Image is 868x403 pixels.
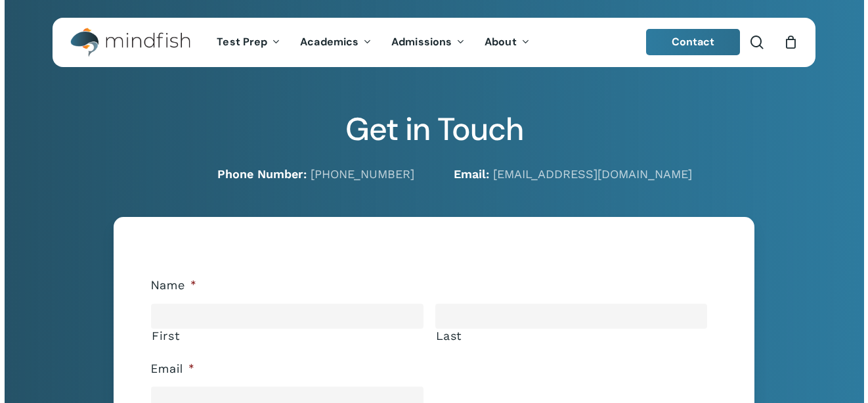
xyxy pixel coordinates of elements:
a: Academics [290,37,381,48]
a: Contact [646,29,741,55]
a: Admissions [381,37,475,48]
h2: Get in Touch [53,110,815,149]
span: Test Prep [217,35,267,49]
a: [EMAIL_ADDRESS][DOMAIN_NAME] [493,167,692,181]
label: Email [151,362,195,377]
span: Contact [672,35,715,49]
nav: Main Menu [207,18,539,67]
label: Last [436,329,707,343]
span: About [485,35,517,49]
label: First [152,329,423,343]
span: Admissions [391,35,452,49]
header: Main Menu [53,18,815,67]
a: About [475,37,540,48]
a: [PHONE_NUMBER] [311,167,414,181]
strong: Email: [454,167,489,181]
label: Name [151,278,197,293]
span: Academics [300,35,358,49]
strong: Phone Number: [217,167,307,181]
a: Test Prep [207,37,290,48]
